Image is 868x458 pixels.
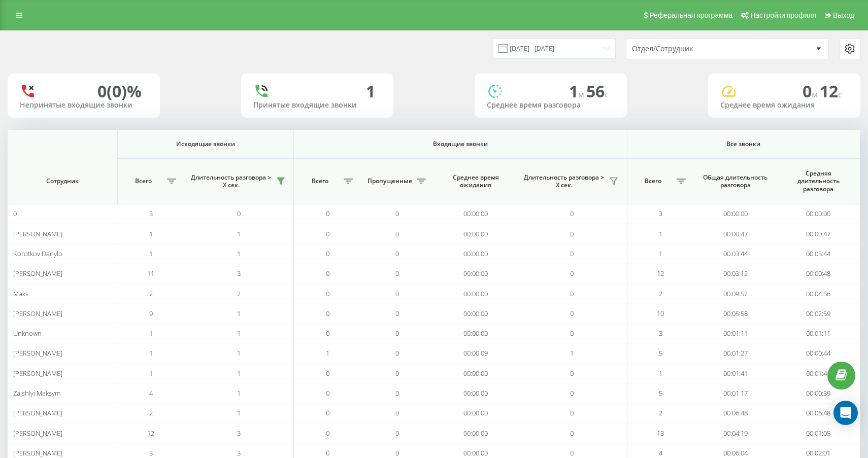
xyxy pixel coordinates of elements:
span: 2 [149,289,153,298]
span: 2 [659,408,662,417]
span: [PERSON_NAME] [13,448,62,457]
span: Пропущенные [366,177,414,185]
span: [PERSON_NAME] [13,269,62,278]
span: 2 [659,289,662,298]
span: Длительность разговора > Х сек. [189,173,273,189]
span: Всего [632,177,674,185]
span: 1 [237,389,241,398]
span: 4 [659,448,662,457]
span: 1 [149,369,153,378]
td: 00:00:44 [777,343,860,363]
span: 9 [149,309,153,318]
span: 0 [395,309,399,318]
span: [PERSON_NAME] [13,429,62,438]
span: Выход [833,11,854,19]
span: 1 [149,249,153,258]
span: 11 [147,269,154,278]
span: 4 [149,389,153,398]
div: 0 (0)% [97,82,142,101]
span: м [812,89,820,100]
span: 0 [570,269,574,278]
span: Все звонки [644,140,844,148]
span: Длительность разговора > Х сек. [522,173,606,189]
td: 00:00:00 [434,403,517,423]
span: 0 [326,408,329,417]
span: [PERSON_NAME] [13,408,62,417]
span: 0 [326,389,329,398]
span: 1 [326,348,329,358]
span: 12 [147,429,154,438]
td: 00:03:44 [777,244,860,264]
span: 3 [149,448,153,457]
span: 2 [149,408,153,417]
td: 00:01:41 [694,364,777,383]
td: 00:00:00 [434,224,517,243]
span: Реферальная программа [649,11,732,19]
span: 1 [569,80,586,102]
td: 00:04:19 [694,423,777,443]
div: Open Intercom Messenger [833,401,858,425]
span: 10 [657,309,664,318]
span: 1 [237,249,241,258]
span: 0 [326,249,329,258]
span: Настройки профиля [750,11,816,19]
span: 0 [395,209,399,218]
span: Исходящие звонки [131,140,280,148]
td: 00:03:12 [694,264,777,284]
span: 0 [395,448,399,457]
td: 00:00:00 [434,264,517,284]
div: Среднее время ожидания [720,101,848,110]
td: 00:00:00 [434,383,517,403]
span: 0 [326,448,329,457]
span: 0 [13,209,17,218]
td: 00:00:00 [434,204,517,224]
span: 0 [326,309,329,318]
div: Принятые входящие звонки [253,101,381,110]
span: 0 [570,408,574,417]
span: 0 [570,389,574,398]
span: 1 [237,348,241,358]
span: 0 [395,269,399,278]
td: 00:02:59 [777,304,860,324]
td: 00:00:48 [777,264,860,284]
span: 56 [586,80,609,102]
span: 3 [149,209,153,218]
td: 00:00:00 [434,423,517,443]
td: 00:03:44 [694,244,777,264]
td: 00:06:48 [694,403,777,423]
span: 5 [659,348,662,358]
span: 1 [149,229,153,238]
span: 0 [570,229,574,238]
span: 0 [570,289,574,298]
span: Всего [123,177,164,185]
div: Отдел/Сотрудник [632,45,753,53]
span: 0 [395,429,399,438]
span: 0 [395,289,399,298]
td: 00:01:05 [777,423,860,443]
td: 00:00:39 [777,383,860,403]
div: Непринятые входящие звонки [20,101,148,110]
span: 3 [237,429,241,438]
span: 0 [395,249,399,258]
span: 0 [570,209,574,218]
span: Korotkov Danylo [13,249,62,258]
span: [PERSON_NAME] [13,369,62,378]
span: 0 [326,289,329,298]
span: [PERSON_NAME] [13,348,62,358]
span: 0 [326,329,329,338]
span: 0 [326,229,329,238]
span: Сотрудник [18,177,107,185]
span: Входящие звонки [315,140,606,148]
span: 1 [149,329,153,338]
td: 00:00:00 [434,244,517,264]
td: 00:09:52 [694,284,777,303]
span: 1 [659,229,662,238]
td: 00:01:17 [694,383,777,403]
td: 00:01:41 [777,364,860,383]
span: 1 [237,329,241,338]
td: 00:00:47 [777,224,860,243]
span: 1 [237,229,241,238]
td: 00:01:11 [777,324,860,343]
span: Средняя длительность разговора [786,169,851,193]
span: 0 [326,269,329,278]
